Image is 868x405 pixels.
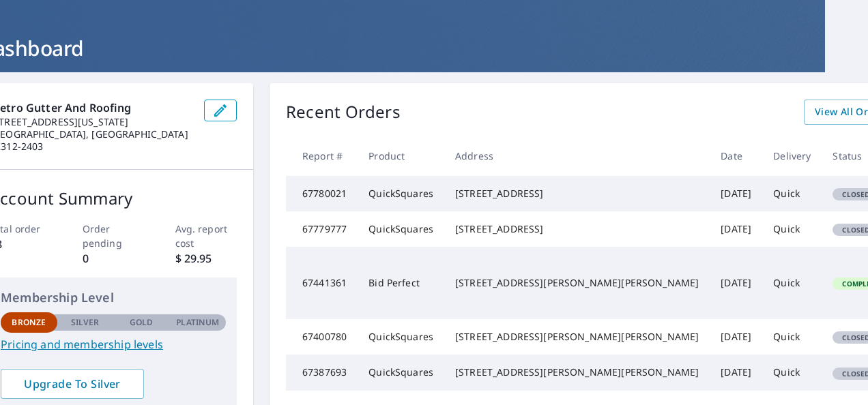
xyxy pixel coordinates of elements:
td: Quick [762,211,822,247]
td: QuickSquares [358,319,444,355]
div: [STREET_ADDRESS][PERSON_NAME][PERSON_NAME] [455,330,699,344]
div: [STREET_ADDRESS] [455,222,699,236]
p: 0 [83,250,145,267]
td: QuickSquares [358,211,444,247]
a: Upgrade To Silver [1,369,144,399]
div: [STREET_ADDRESS][PERSON_NAME][PERSON_NAME] [455,276,699,290]
td: Quick [762,176,822,211]
td: 67779777 [286,211,358,247]
td: 67441361 [286,247,358,319]
p: Order pending [83,222,145,250]
a: Pricing and membership levels [1,336,226,352]
td: [DATE] [710,319,762,355]
td: Quick [762,355,822,390]
td: 67387693 [286,355,358,390]
td: Quick [762,319,822,355]
td: QuickSquares [358,355,444,390]
p: $ 29.95 [175,250,237,267]
p: Avg. report cost [175,222,237,250]
th: Delivery [762,136,822,176]
td: [DATE] [710,247,762,319]
th: Address [444,136,710,176]
th: Date [710,136,762,176]
th: Product [358,136,444,176]
div: [STREET_ADDRESS][PERSON_NAME][PERSON_NAME] [455,365,699,379]
td: 67400780 [286,319,358,355]
th: Report # [286,136,358,176]
p: Gold [130,316,153,329]
p: Platinum [176,316,219,329]
td: [DATE] [710,211,762,247]
span: Upgrade To Silver [12,376,133,391]
td: QuickSquares [358,176,444,211]
td: 67780021 [286,176,358,211]
td: [DATE] [710,355,762,390]
div: [STREET_ADDRESS] [455,187,699,200]
p: Bronze [12,316,46,329]
td: Quick [762,247,822,319]
p: Membership Level [1,288,226,307]
p: Silver [71,316,100,329]
p: Recent Orders [286,100,401,125]
td: [DATE] [710,176,762,211]
td: Bid Perfect [358,247,444,319]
